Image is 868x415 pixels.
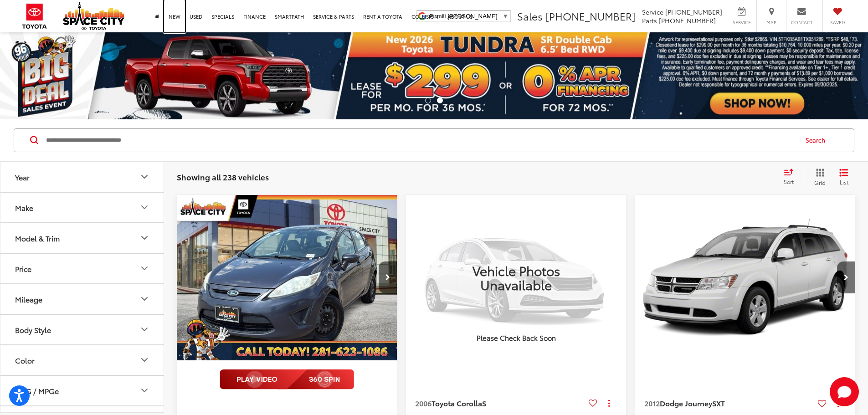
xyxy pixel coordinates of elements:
[830,377,859,406] svg: Start Chat
[482,398,486,408] span: S
[15,356,35,364] div: Color
[503,13,508,20] span: ▼
[827,19,847,26] span: Saved
[659,16,716,25] span: [PHONE_NUMBER]
[601,395,617,411] button: Actions
[139,202,150,213] div: Make
[731,19,752,26] span: Service
[712,398,725,408] span: SXT
[220,369,354,389] img: full motion video
[635,195,856,360] div: 2012 Dodge Journey SXT 0
[176,195,398,360] a: 2013 Ford Fiesta S2013 Ford Fiesta S2013 Ford Fiesta S2013 Ford Fiesta S
[814,179,826,186] span: Grid
[176,195,398,360] div: 2013 Ford Fiesta S 0
[406,195,626,360] img: Vehicle Photos Unavailable Please Check Back Soon
[0,162,164,192] button: YearYear
[415,398,585,408] a: 2006Toyota CorollaS
[0,376,164,405] button: MPG / MPGeMPG / MPGe
[0,254,164,283] button: PricePrice
[176,195,398,361] img: 2013 Ford Fiesta S
[139,354,150,365] div: Color
[139,324,150,335] div: Body Style
[545,9,636,23] span: [PHONE_NUMBER]
[45,129,797,151] input: Search by Make, Model, or Keyword
[784,178,794,185] span: Sort
[797,129,838,152] button: Search
[0,345,164,375] button: ColorColor
[379,261,397,293] button: Next image
[635,195,856,361] img: 2012 Dodge Journey SXT
[15,234,60,242] div: Model & Trim
[429,13,498,20] span: Pumili [PERSON_NAME]
[177,171,269,182] span: Showing all 238 vehicles
[431,398,482,408] span: Toyota Corolla
[15,386,59,395] div: MPG / MPGe
[15,325,51,334] div: Body Style
[832,168,855,186] button: List View
[635,195,856,360] a: 2012 Dodge Journey SXT2012 Dodge Journey SXT2012 Dodge Journey SXT2012 Dodge Journey SXT
[644,398,814,408] a: 2012Dodge JourneySXT
[608,400,610,407] span: dropdown dots
[139,171,150,182] div: Year
[642,7,663,16] span: Service
[139,232,150,243] div: Model & Trim
[761,19,781,26] span: Map
[15,295,42,303] div: Mileage
[15,203,33,212] div: Make
[0,223,164,253] button: Model & TrimModel & Trim
[517,9,543,23] span: Sales
[63,2,124,30] img: Space City Toyota
[0,315,164,344] button: Body StyleBody Style
[791,19,812,26] span: Contact
[665,7,722,16] span: [PHONE_NUMBER]
[839,178,848,186] span: List
[406,195,626,360] a: VIEW_DETAILS
[15,173,30,181] div: Year
[779,168,804,186] button: Select sort value
[415,398,431,408] span: 2006
[644,398,660,408] span: 2012
[804,168,832,186] button: Grid View
[0,284,164,314] button: MileageMileage
[139,263,150,274] div: Price
[660,398,712,408] span: Dodge Journey
[15,264,31,273] div: Price
[139,293,150,304] div: Mileage
[139,385,150,396] div: MPG / MPGe
[642,16,657,25] span: Parts
[830,377,859,406] button: Toggle Chat Window
[0,193,164,222] button: MakeMake
[837,261,855,293] button: Next image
